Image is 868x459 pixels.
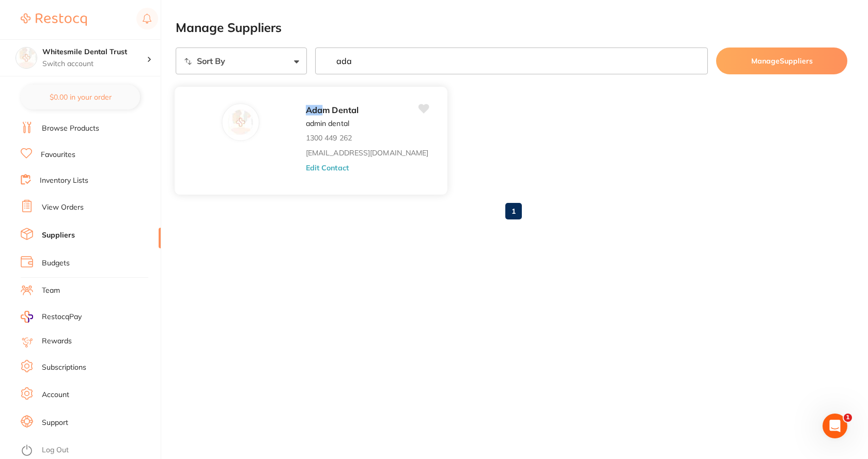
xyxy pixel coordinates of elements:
[42,47,147,57] h4: Whitesmile Dental Trust
[844,414,852,422] span: 1
[322,105,359,115] span: m Dental
[42,445,69,455] a: Log Out
[42,123,99,134] a: Browse Products
[21,85,140,109] button: $0.00 in your order
[306,105,322,115] em: Ada
[42,390,69,400] a: Account
[42,418,68,428] a: Support
[42,202,84,213] a: View Orders
[42,336,72,346] a: Rewards
[306,163,349,171] button: Edit Contact
[716,48,847,74] button: ManageSuppliers
[176,21,847,35] h2: Manage Suppliers
[21,442,158,459] button: Log Out
[306,149,428,157] a: [EMAIL_ADDRESS][DOMAIN_NAME]
[306,134,352,142] p: 1300 449 262
[42,312,82,322] span: RestocqPay
[823,414,847,438] iframe: Intercom live chat
[21,311,82,323] a: RestocqPay
[21,13,87,26] img: Restocq Logo
[41,150,75,160] a: Favourites
[42,230,75,241] a: Suppliers
[42,286,60,296] a: Team
[21,311,33,323] img: RestocqPay
[40,176,88,186] a: Inventory Lists
[42,258,70,268] a: Budgets
[16,48,37,68] img: Whitesmile Dental Trust
[306,119,349,128] p: admin dental
[21,8,87,31] a: Restocq Logo
[42,362,86,373] a: Subscriptions
[505,201,522,221] a: 1
[42,59,147,69] p: Switch account
[315,48,708,74] input: Search Suppliers
[228,110,253,135] img: Adam Dental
